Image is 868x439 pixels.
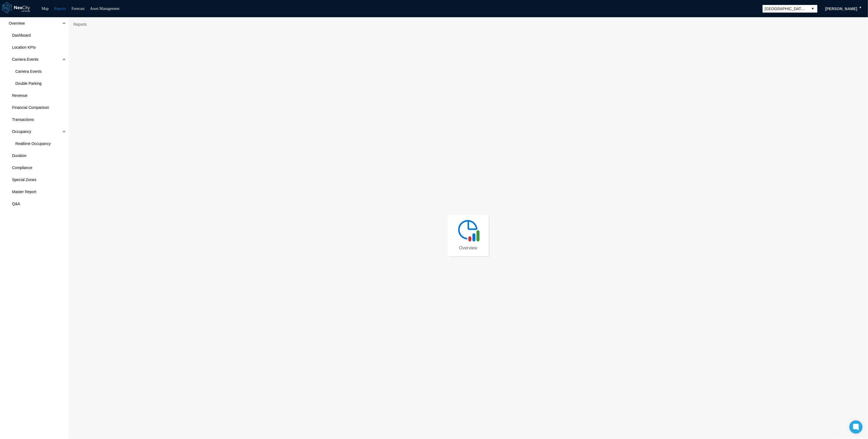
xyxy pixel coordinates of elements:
button: [PERSON_NAME] [820,4,863,13]
span: Location KPIs [12,45,36,50]
a: Map [42,7,49,11]
span: Compliance [12,165,32,170]
span: Camera Events [12,57,38,62]
a: Overview [448,215,489,256]
span: [GEOGRAPHIC_DATA][PERSON_NAME] [765,6,806,11]
a: Asset Management [90,7,120,11]
span: Special Zones [12,177,36,182]
span: Transactions [12,117,34,122]
img: revenue [456,218,481,243]
span: [PERSON_NAME] [825,6,857,11]
a: Forecast [71,7,84,11]
a: Reports [54,7,66,11]
span: Occupancy [12,129,31,134]
span: Revenue [12,93,27,98]
span: Overview [9,21,25,26]
button: select [809,5,817,13]
span: Financial Comparison [12,105,49,110]
span: Camera Events [15,69,42,74]
span: Duration [12,153,27,158]
span: Q&A [12,201,20,207]
span: Dashboard [12,33,31,38]
span: Reports [71,20,89,29]
span: Double Parking [15,81,42,86]
span: Master Report [12,189,36,194]
span: Realtime Occupancy [15,141,51,146]
span: Overview [459,245,477,251]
